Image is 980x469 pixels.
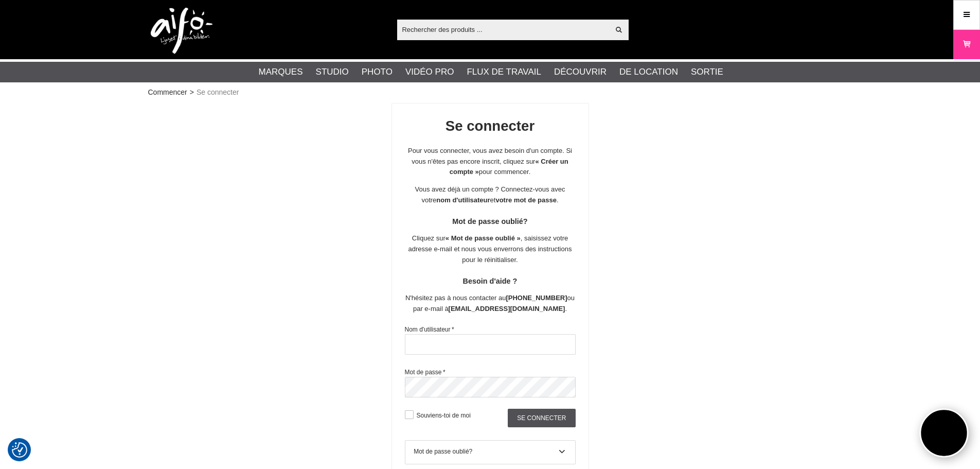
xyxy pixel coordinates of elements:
[554,65,607,79] a: Découvrir
[463,277,518,285] font: Besoin d'aide ?
[450,158,568,176] font: « Créer un compte »
[405,67,454,77] font: Vidéo Pro
[554,67,607,77] font: Découvrir
[362,65,393,79] a: Photo
[436,196,490,204] font: nom d'utilisateur
[362,67,393,77] font: Photo
[190,88,194,96] font: >
[12,441,27,459] button: Samtyckesinställningar
[405,294,506,302] font: N'hésitez pas à nous contacter au
[452,217,527,225] font: Mot de passe oublié?
[408,234,572,264] font: , saisissez votre adresse e-mail et nous vous enverrons des instructions pour le réinitialiser.
[412,234,446,242] font: Cliquez sur
[397,22,610,37] input: Rechercher des produits ...
[495,196,557,204] font: votre mot de passe
[405,326,451,333] font: Nom d'utilisateur
[414,448,472,455] font: Mot de passe oublié?
[490,196,496,204] font: et
[619,65,678,79] a: De location
[405,65,454,79] a: Vidéo Pro
[691,67,723,77] font: Sortie
[148,88,187,96] font: Commencer
[691,65,723,79] a: Sortie
[148,87,187,98] a: Commencer
[197,88,239,96] font: Se connecter
[151,8,212,54] img: logo.png
[417,411,471,419] font: Souviens-toi de moi
[408,147,572,165] font: Pour vous connecter, vous avez besoin d'un compte. Si vous n'êtes pas encore inscrit, cliquez sur
[506,294,567,302] font: [PHONE_NUMBER]
[449,305,565,312] font: [EMAIL_ADDRESS][DOMAIN_NAME]
[446,234,521,242] font: « Mot de passe oublié »
[565,305,567,312] font: .
[508,409,575,427] input: Se connecter
[619,67,678,77] font: De location
[479,168,530,176] font: pour commencer.
[467,65,541,79] a: Flux de travail
[415,185,565,204] font: Vous avez déjà un compte ? Connectez-vous avec votre
[259,67,303,77] font: Marques
[259,65,303,79] a: Marques
[12,442,27,458] img: Revisit consent button
[316,65,349,79] a: Studio
[405,369,442,376] font: Mot de passe
[446,118,534,134] font: Se connecter
[316,67,349,77] font: Studio
[467,67,541,77] font: Flux de travail
[557,196,559,204] font: .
